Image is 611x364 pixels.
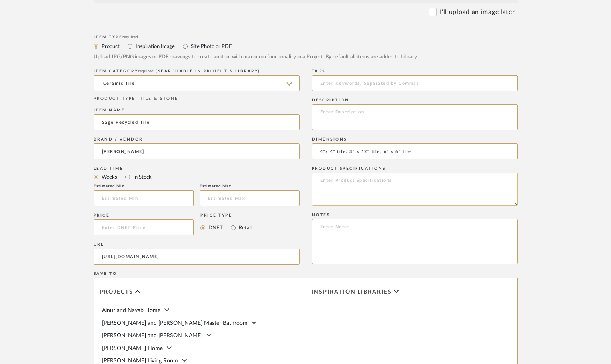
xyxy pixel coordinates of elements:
span: : TILE & STONE [136,97,178,101]
input: Estimated Min [94,190,194,206]
input: Type a category to search and select [94,75,300,91]
span: [PERSON_NAME] and [PERSON_NAME] [102,333,202,338]
div: ITEM CATEGORY [94,69,300,74]
span: required [138,69,154,73]
input: Estimated Max [200,190,300,206]
div: Description [312,98,518,103]
input: Unknown [94,143,300,159]
label: Retail [238,223,252,232]
input: Enter URL [94,249,300,265]
div: Dimensions [312,137,518,142]
div: Upload JPG/PNG images or PDF drawings to create an item with maximum functionality in a Project. ... [94,53,518,61]
div: Notes [312,213,518,217]
span: Alnur and Nayab Home [102,308,160,313]
div: Item Type [94,35,518,40]
label: Inspiration Image [135,42,175,51]
span: Inspiration libraries [312,289,392,296]
mat-radio-group: Select price type [200,219,252,235]
mat-radio-group: Select item type [94,41,518,51]
div: PRODUCT TYPE [94,96,300,102]
input: Enter Name [94,114,300,130]
input: Enter Dimensions [312,143,518,159]
div: Lead Time [94,166,300,171]
div: Estimated Max [200,184,300,189]
div: Estimated Min [94,184,194,189]
span: [PERSON_NAME] Living Room [102,358,178,364]
div: Price Type [200,213,252,218]
span: [PERSON_NAME] Home [102,346,163,351]
span: Projects [100,289,133,296]
span: [PERSON_NAME] and [PERSON_NAME] Master Bathroom [102,320,248,326]
div: Save To [94,271,518,276]
span: (Searchable in Project & Library) [156,69,260,73]
input: Enter DNET Price [94,219,194,235]
label: DNET [208,223,223,232]
span: required [122,35,138,39]
mat-radio-group: Select item type [94,172,300,182]
div: Product Specifications [312,166,518,171]
label: In Stock [132,173,152,181]
label: I'll upload an image later [440,7,515,17]
div: Item name [94,108,300,113]
label: Weeks [101,173,117,181]
label: Site Photo or PDF [190,42,232,51]
input: Enter Keywords, Separated by Commas [312,75,518,91]
div: URL [94,242,300,247]
div: Tags [312,69,518,74]
div: Price [94,213,194,218]
div: Brand / Vendor [94,137,300,142]
label: Product [101,42,120,51]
